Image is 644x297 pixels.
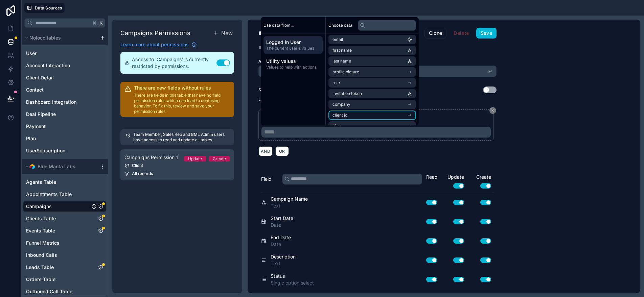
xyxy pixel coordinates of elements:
[23,225,107,236] div: Events Table
[26,99,76,105] span: Dashboard Integration
[23,72,107,83] div: Client Detail
[26,111,56,118] span: Deal Pipeline
[132,171,153,176] span: All records
[271,241,291,248] span: Date
[133,132,229,143] p: Team Member, Sales Rep and BML Admin users have access to read and update all tables
[22,30,108,297] div: scrollable content
[26,203,52,210] span: Campaigns
[266,39,320,46] span: Logged in User
[23,84,107,95] div: Contact
[271,196,308,202] span: Campaign Name
[26,276,55,283] span: Orders Table
[271,279,314,286] span: Single option select
[124,154,178,161] span: Campaigns Permission 1
[261,176,272,182] span: Field
[221,29,233,37] span: New
[23,177,107,188] div: Agents Table
[23,238,107,248] div: Funnel Metrics
[23,213,107,224] div: Clients Table
[23,262,107,273] div: Leads Table
[23,274,107,285] div: Orders Table
[26,215,56,222] span: Clients Table
[23,189,107,200] div: Appointments Table
[23,60,107,71] div: Account Interaction
[23,201,107,212] div: Campaigns
[26,86,44,93] span: Contact
[26,147,65,154] span: UserSubscription
[23,48,107,59] div: User
[258,146,273,156] button: AND
[23,145,107,156] div: UserSubscription
[271,273,314,279] span: Status
[263,23,294,28] span: Use data from...
[275,146,289,156] button: OR
[124,163,230,168] div: Client
[424,28,447,39] button: Clone
[271,253,296,260] span: Description
[23,162,97,171] button: Airtable LogoBlue Manta Labs
[266,58,320,65] span: Utility values
[26,252,57,258] span: Inbound Calls
[134,84,230,91] h2: There are new fields without rules
[271,234,291,241] span: End Date
[23,133,107,144] div: Plan
[271,202,308,209] span: Text
[278,149,286,154] span: OR
[120,28,190,38] h1: Campaigns Permissions
[266,65,320,70] span: Values to help with actions
[120,41,189,48] span: Learn more about permissions
[24,3,65,13] button: Data Sources
[23,33,97,43] button: Noloco tables
[23,121,107,132] div: Payment
[120,41,197,48] a: Learn more about permissions
[23,97,107,107] div: Dashboard Integration
[23,250,107,261] div: Inbound Calls
[258,66,497,77] button: Client
[261,33,325,75] div: scrollable content
[212,28,234,39] button: New
[258,59,497,64] label: Apply these permissions to users with the following roles...
[26,227,55,234] span: Events Table
[99,21,103,25] span: K
[26,264,54,271] span: Leads Table
[26,123,46,130] span: Payment
[26,191,72,198] span: Appointments Table
[29,34,61,41] span: Noloco tables
[188,156,202,162] div: Update
[120,149,234,180] a: Campaigns Permission 1UpdateCreateClientAll records
[26,240,60,246] span: Funnel Metrics
[26,179,56,185] span: Agents Table
[328,23,352,28] span: Choose data
[258,96,497,103] p: Users can only access records if...
[132,56,216,70] span: Access to 'Campaigns' is currently restricted by permissions.
[271,222,293,228] span: Date
[258,87,348,93] label: Should these users have access to all records?
[271,260,296,267] span: Text
[426,174,440,180] div: Read
[23,286,107,297] div: Outbound Call Table
[35,5,62,10] span: Data Sources
[266,46,320,51] span: The current user's values
[271,215,293,222] span: Start Date
[134,93,230,114] p: There are fields in this table that have no field permission rules which can lead to confusing be...
[476,28,497,39] button: Save
[26,62,70,69] span: Account Interaction
[440,174,467,189] div: Update
[38,163,75,170] span: Blue Manta Labs
[26,50,37,57] span: User
[26,74,54,81] span: Client Detail
[29,164,35,169] img: Airtable Logo
[26,288,72,295] span: Outbound Call Table
[23,109,107,120] div: Deal Pipeline
[26,135,36,142] span: Plan
[213,156,226,162] div: Create
[467,174,494,189] div: Create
